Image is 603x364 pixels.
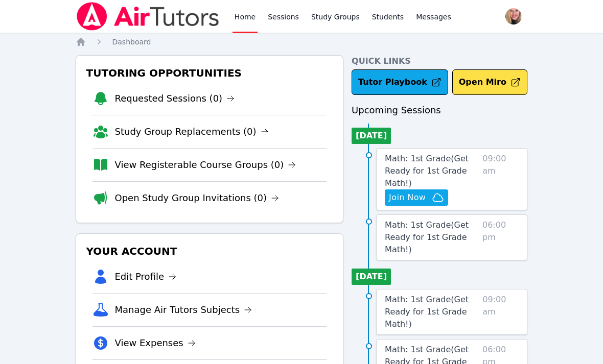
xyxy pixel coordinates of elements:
span: Math: 1st Grade ( Get Ready for 1st Grade Math! ) [385,154,469,188]
a: Dashboard [112,37,151,47]
h3: Your Account [84,242,335,260]
span: 09:00 am [482,294,519,330]
a: Math: 1st Grade(Get Ready for 1st Grade Math!) [385,294,478,330]
h4: Quick Links [352,55,527,67]
a: Study Group Replacements (0) [115,125,269,139]
button: Open Miro [452,69,527,95]
a: Manage Air Tutors Subjects [115,303,252,317]
a: Open Study Group Invitations (0) [115,191,280,205]
span: 09:00 am [482,153,519,206]
a: Tutor Playbook [352,69,448,95]
span: Join Now [389,191,426,204]
a: Math: 1st Grade(Get Ready for 1st Grade Math!) [385,153,478,189]
span: Math: 1st Grade ( Get Ready for 1st Grade Math! ) [385,220,469,254]
a: View Expenses [115,336,196,350]
li: [DATE] [352,128,391,144]
li: [DATE] [352,269,391,285]
a: View Registerable Course Groups (0) [115,158,296,172]
a: Requested Sessions (0) [115,91,235,106]
span: Dashboard [112,38,151,46]
span: 06:00 pm [482,219,519,256]
span: Messages [416,12,451,22]
a: Math: 1st Grade(Get Ready for 1st Grade Math!) [385,219,478,256]
h3: Tutoring Opportunities [84,64,335,82]
span: Math: 1st Grade ( Get Ready for 1st Grade Math! ) [385,295,469,329]
img: Air Tutors [76,2,220,31]
nav: Breadcrumb [76,37,528,47]
button: Join Now [385,189,448,206]
h3: Upcoming Sessions [352,103,527,117]
a: Edit Profile [115,270,177,284]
